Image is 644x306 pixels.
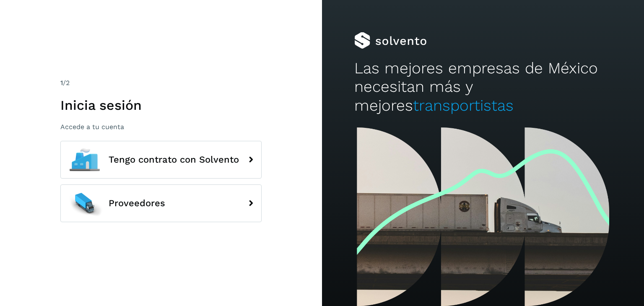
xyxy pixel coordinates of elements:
span: 1 [60,79,63,87]
div: /2 [60,78,262,88]
span: Proveedores [109,198,165,208]
h2: Las mejores empresas de México necesitan más y mejores [354,59,612,115]
h1: Inicia sesión [60,97,262,113]
span: transportistas [413,96,514,114]
button: Tengo contrato con Solvento [60,141,262,179]
p: Accede a tu cuenta [60,123,262,131]
span: Tengo contrato con Solvento [109,155,239,165]
button: Proveedores [60,184,262,222]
